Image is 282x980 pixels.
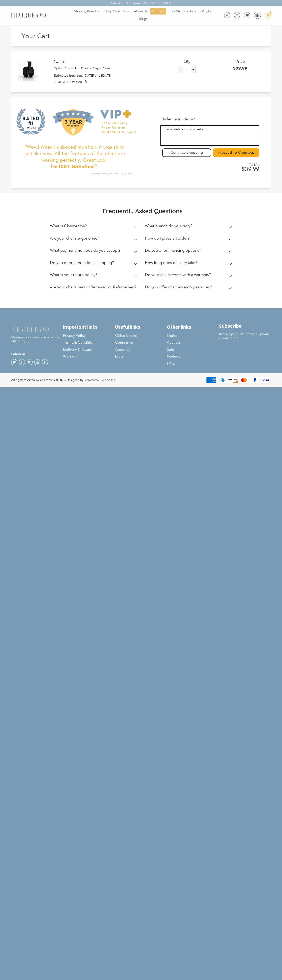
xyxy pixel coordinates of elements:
[72,8,102,15] a: Shop by Brand
[145,221,234,233] summary: What brands do you carry?
[50,260,114,265] h2: Do you offer international shipping?
[63,354,78,359] span: Warranty
[233,66,247,71] span: $39.99
[54,59,160,64] a: Caster
[50,245,139,258] summary: What payment methods do you accept?
[219,332,271,340] p: Receive product news and updates in your inbox
[145,260,197,265] h2: How long does delivery take?
[18,62,38,81] img: Caster - 3-inch Hard Floor or Carpet Caster
[254,12,260,18] img: WhatsApp_Image_2024-07-12_at_16.23.01.webp
[54,67,111,70] small: Option: 3-inch Hard Floor or Carpet Caster
[160,59,213,64] h3: Qty
[242,166,259,172] span: $39.99
[50,236,99,241] h2: Are your chairs ergonomic?
[115,353,167,360] a: Blog
[145,245,234,258] summary: Do you offer financing options?
[201,9,212,14] span: Why Us
[167,8,198,15] a: Free Shipping Info
[240,163,259,167] span: TOTAL
[145,224,192,228] h2: What brands do you carry?
[169,9,196,14] span: Free Shipping Info
[145,270,234,282] summary: Do your chairs come with a warranty?
[167,361,175,366] span: FAQ
[115,339,167,346] a: Contact us
[167,324,219,330] h2: Other links
[115,340,133,345] span: Contact us
[145,258,234,270] summary: How long does delivery take?
[115,346,167,353] a: About us
[50,258,139,270] summary: Do you offer international shipping?
[11,352,63,357] h4: Folow us
[145,233,234,245] summary: How do I place an order?
[102,8,131,15] a: Shop Chair Parts
[145,285,212,289] h2: Do you offer chair assembly services?
[50,224,87,228] h2: What is Chairorama?
[54,80,267,84] a: REMOVE FROM CART
[152,9,164,14] span: Contact
[134,9,147,14] span: About Us
[191,66,196,73] input: +
[137,16,149,22] a: Blogs
[145,236,189,241] h2: How do I place an order?
[50,207,235,215] h2: Frequently Asked Questions
[115,354,123,359] span: Blog
[167,347,174,352] span: Sale
[63,347,92,352] span: Delivery & Return
[132,8,149,15] a: About Us
[50,233,139,245] summary: Are your chairs ergonomic?
[83,378,116,382] a: Ecommerce Builders Inc.
[199,8,214,15] a: Why Us
[262,13,271,19] a: 1
[63,332,115,339] a: Privacy Policy
[213,59,267,64] h3: Price
[167,333,177,338] span: Outlet
[150,8,166,15] a: Contact
[219,323,271,329] h2: Subscribe
[145,248,201,253] h2: Do you offer financing options?
[115,347,130,352] span: About us
[50,221,139,233] summary: What is Chairorama?
[50,282,139,294] summary: Are your chairs new or Renewed or Refurbished?
[104,9,129,14] span: Shop Chair Parts
[160,117,259,121] p: Order Instructions:
[167,340,180,345] span: Auction
[178,66,183,73] input: -
[167,360,219,367] a: FAQ
[115,333,137,338] span: Office Chairs
[63,353,115,360] a: Warranty
[50,270,139,282] summary: What is your return policy?
[11,378,116,382] div: All rights reserved by Chairorama © 2025. Designed by
[167,346,219,353] a: Sale
[145,282,234,294] summary: Do you offer chair assembly services?
[213,148,259,157] input: Proceed To Checkout
[167,339,219,346] a: Auction
[63,324,115,330] h2: Important links
[139,17,147,21] span: Blogs
[167,332,219,339] a: Outlet
[63,333,86,338] span: Privacy Policy
[54,80,84,84] small: REMOVE FROM CART
[63,346,115,353] a: Delivery & Return
[115,332,167,339] a: Office Chairs
[63,340,94,345] span: Terms & Condition
[167,354,180,359] span: Reviews
[50,285,136,289] h2: Are your chairs new or Renewed or Refurbished?
[8,12,49,19] img: chairorama
[21,32,81,40] h1: Your Cart
[11,326,63,344] p: Modern iconic chairs renewed with ultimate care.
[54,74,111,77] span: Estimated between: [DATE] and [DATE]
[63,339,115,346] a: Terms & Condition
[66,8,220,23] nav: DesktopNavigation
[162,148,211,157] div: Continue Shopping
[145,272,211,277] h2: Do your chairs come with a warranty?
[167,353,219,360] a: Reviews
[268,11,272,15] div: 1
[50,272,97,277] h2: What is your return policy?
[11,326,52,334] img: chairorama
[50,248,120,253] h2: What payment methods do you accept?
[115,324,167,330] h2: Useful links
